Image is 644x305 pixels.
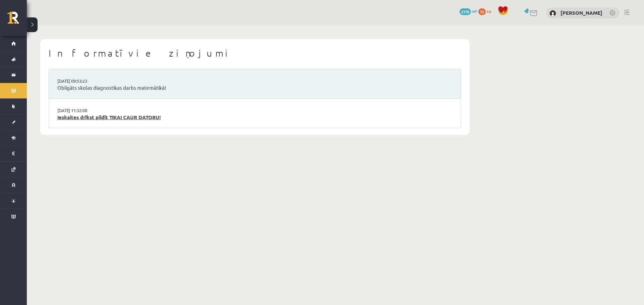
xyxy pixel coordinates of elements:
[560,9,602,16] a: [PERSON_NAME]
[49,48,461,59] h1: Informatīvie ziņojumi
[57,107,108,114] a: [DATE] 11:32:08
[549,10,556,17] img: Grigorijs Brusovs
[7,12,27,28] a: Rīgas 1. Tālmācības vidusskola
[472,8,477,14] span: mP
[57,78,108,84] a: [DATE] 09:53:23
[57,84,452,92] a: Obligāts skolas diagnostikas darbs matemātikā!
[57,113,452,121] a: Ieskaites drīkst pildīt TIKAI CAUR DATORU!
[478,8,486,15] span: 72
[478,8,494,14] a: 72 xp
[460,8,471,15] span: 2770
[460,8,477,14] a: 2770 mP
[487,8,491,14] span: xp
